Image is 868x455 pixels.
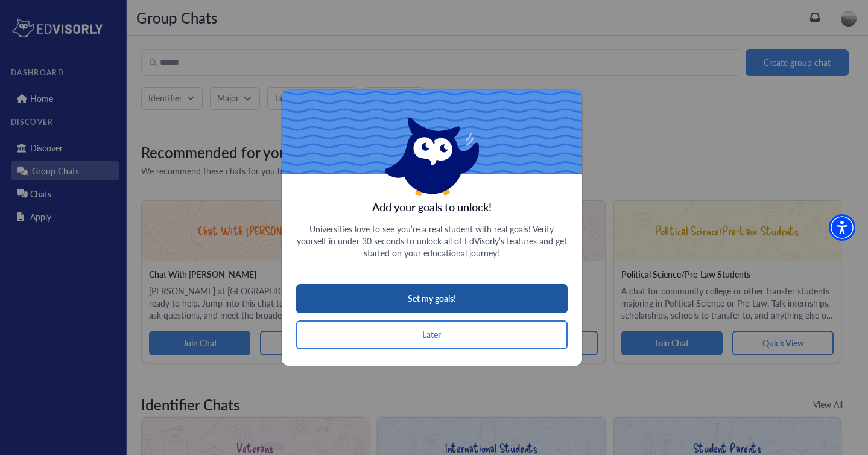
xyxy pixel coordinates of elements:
button: Later [296,320,568,349]
span: Add your goals to unlock! [296,199,568,215]
span: Universities love to see you’re a real student with real goals! Verify yourself in under 30 secon... [296,223,568,259]
button: Set my goals! [296,284,568,313]
img: line [282,90,582,211]
img: eddy [385,118,479,196]
div: Accessibility Menu [829,214,855,241]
